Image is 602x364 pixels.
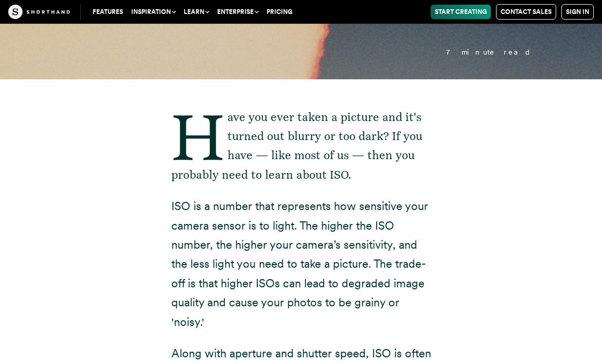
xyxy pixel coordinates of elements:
[180,5,213,19] button: Learn
[171,108,431,185] p: Have you ever taken a picture and it's turned out blurry or too dark? If you have — like most of ...
[171,197,431,332] p: ISO is a number that represents how sensitive your camera sensor is to light. The higher the ISO ...
[127,5,180,19] button: Inspiration
[50,48,552,56] p: 7 minute read
[88,5,127,19] a: Features
[213,5,262,19] button: Enterprise
[8,5,70,19] img: The Craft
[496,4,556,20] a: Contact Sales
[431,5,491,19] a: Start Creating
[561,4,594,20] a: Sign in
[262,5,296,19] a: Pricing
